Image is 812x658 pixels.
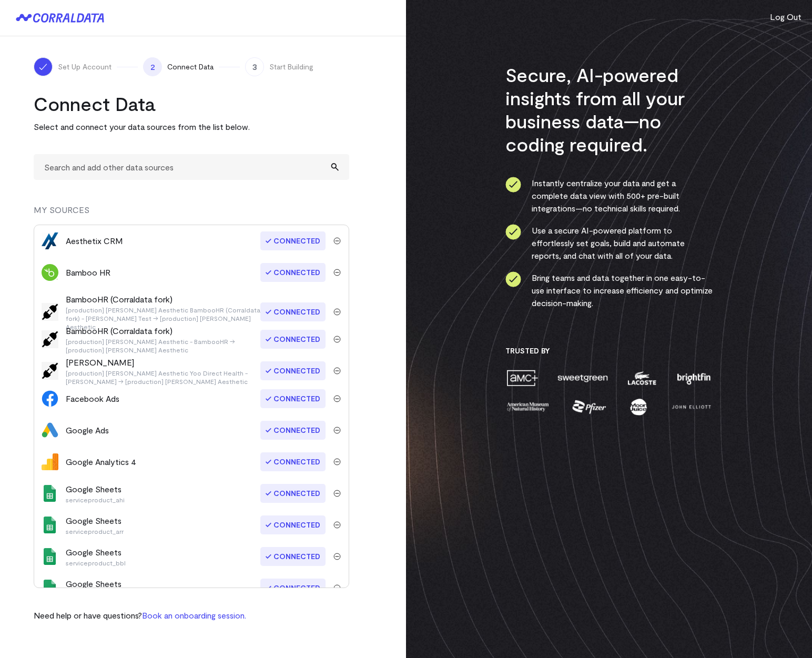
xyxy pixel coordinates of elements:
img: google_analytics_4-4ee20295.svg [42,453,58,470]
img: ico-check-circle-4b19435c.svg [505,224,521,240]
span: 2 [143,57,162,76]
img: default-f74cbd8b.png [42,330,58,348]
span: Connected [260,579,326,598]
span: Connected [260,484,326,503]
li: Use a secure AI-powered platform to effortlessly set goals, build and automate reports, and chat ... [505,224,713,262]
p: [production] [PERSON_NAME] Aesthetic BambooHR (Corraldata fork) - [PERSON_NAME] Test → [productio... [66,306,261,331]
div: Aesthetix CRM [66,235,123,247]
img: amnh-5afada46.png [505,398,551,416]
p: [production] [PERSON_NAME] Aesthetic - BambooHR → [production] [PERSON_NAME] Aesthetic [66,337,261,354]
img: ico-check-circle-4b19435c.svg [505,177,521,193]
div: BambooHR (Corraldata fork) [66,293,261,331]
span: Start Building [269,62,313,72]
h2: Connect Data [34,92,349,115]
a: Book an onboarding session. [142,610,246,620]
h3: Secure, AI-powered insights from all your business data—no coding required. [505,63,713,156]
button: Log Out [770,11,801,23]
span: Connected [260,330,326,349]
img: google_sheets-5a4bad8e.svg [42,548,58,565]
img: google_ads-c8121f33.png [42,422,58,439]
div: [PERSON_NAME] [66,356,261,386]
img: trash-40e54a27.svg [333,308,341,316]
div: Google Sheets [66,514,124,535]
img: trash-40e54a27.svg [333,237,341,245]
img: trash-40e54a27.svg [333,367,341,374]
img: john-elliott-25751c40.png [670,398,713,416]
img: trash-40e54a27.svg [333,269,341,276]
span: Connected [260,389,326,408]
img: moon-juice-c312e729.png [628,398,649,416]
img: trash-40e54a27.svg [333,584,341,592]
p: serviceproduct_ahi [66,495,125,504]
img: pfizer-e137f5fc.png [571,398,607,416]
input: Search and add other data sources [34,154,349,180]
span: Connected [260,452,326,471]
img: google_sheets-5a4bad8e.svg [42,580,58,596]
img: brightfin-a251e171.png [675,369,713,387]
li: Bring teams and data together in one easy-to-use interface to increase efficiency and optimize de... [505,271,713,309]
div: MY SOURCES [34,204,349,225]
img: default-f74cbd8b.png [42,362,58,380]
img: amc-0b11a8f1.png [505,369,539,387]
img: trash-40e54a27.svg [333,336,341,343]
p: [production] [PERSON_NAME] Aesthetic Yoo Direct Health - [PERSON_NAME] → [production] [PERSON_NAM... [66,369,261,386]
img: lacoste-7a6b0538.png [626,369,657,387]
img: trash-40e54a27.svg [333,395,341,402]
img: trash-40e54a27.svg [333,458,341,465]
h3: Trusted By [505,346,713,356]
div: Google Sheets [66,578,129,599]
li: Instantly centralize your data and get a complete data view with 500+ pre-built integrations—no t... [505,177,713,215]
span: Connected [260,361,326,380]
span: Connected [260,421,326,440]
img: facebook_ads-56946ca1.svg [42,390,58,407]
span: Connected [260,263,326,282]
span: Set Up Account [58,62,111,72]
img: ico-check-circle-4b19435c.svg [505,271,521,287]
div: Google Sheets [66,546,126,567]
img: aesthetix_crm-416afc8b.png [42,232,58,249]
p: Select and connect your data sources from the list below. [34,120,349,133]
div: Facebook Ads [66,392,119,405]
img: google_sheets-5a4bad8e.svg [42,485,58,502]
img: bamboohr-923d74db.svg [42,264,58,281]
span: Connected [260,515,326,534]
p: serviceproduct_arr [66,527,124,535]
span: 3 [245,57,264,76]
img: google_sheets-5a4bad8e.svg [42,517,58,533]
img: sweetgreen-1d1fb32c.png [556,369,609,387]
img: ico-check-white-5ff98cb1.svg [38,62,48,72]
img: trash-40e54a27.svg [333,521,341,529]
div: Google Analytics 4 [66,455,136,468]
span: Connected [260,231,326,250]
img: trash-40e54a27.svg [333,427,341,434]
div: BambooHR (Corraldata fork) [66,325,261,354]
span: Connected [260,302,326,321]
p: serviceproduct_bbl [66,559,126,567]
img: default-f74cbd8b.png [42,303,58,321]
span: Connect Data [167,62,214,72]
div: Google Ads [66,424,109,437]
img: trash-40e54a27.svg [333,553,341,560]
div: Bamboo HR [66,266,110,279]
div: Google Sheets [66,483,125,504]
img: trash-40e54a27.svg [333,490,341,497]
p: Need help or have questions? [34,609,246,622]
span: Connected [260,547,326,566]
